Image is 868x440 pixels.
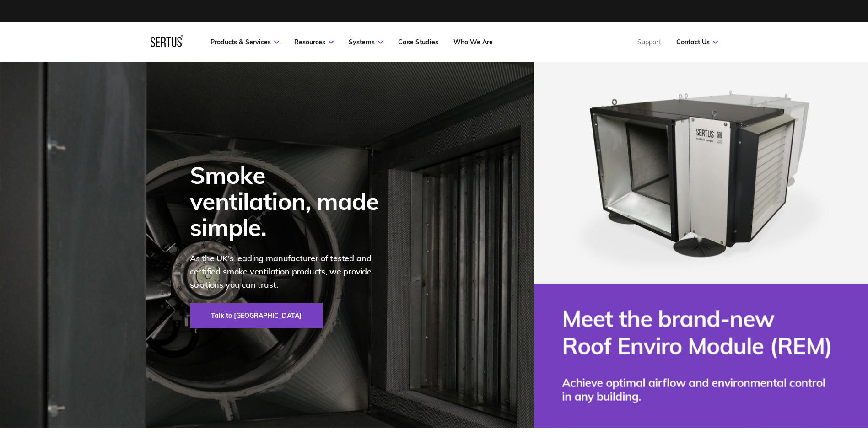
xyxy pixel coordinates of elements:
a: Resources [294,38,334,46]
a: Support [637,38,661,46]
a: Systems [349,38,383,46]
a: Case Studies [398,38,438,46]
div: Smoke ventilation, made simple. [190,162,391,241]
a: Products & Services [210,38,279,46]
p: As the UK's leading manufacturer of tested and certified smoke ventilation products, we provide s... [190,252,391,291]
a: Who We Are [453,38,493,46]
a: Contact Us [676,38,718,46]
a: Talk to [GEOGRAPHIC_DATA] [190,303,323,328]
